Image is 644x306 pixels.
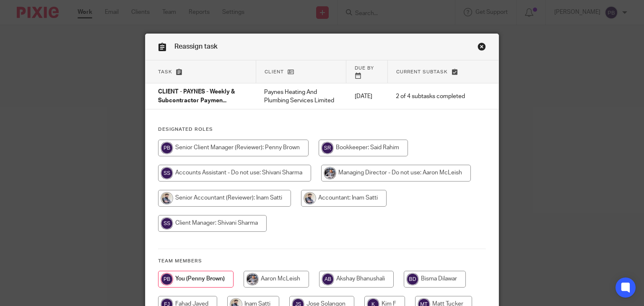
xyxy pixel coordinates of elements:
[158,258,486,265] h4: Team members
[355,66,374,70] span: Due by
[174,43,218,50] span: Reassign task
[158,89,235,104] span: CLIENT - PAYNES - Weekly & Subcontractor Paymen...
[265,70,284,74] span: Client
[478,42,486,54] a: Close this dialog window
[355,92,379,101] p: [DATE]
[396,70,448,74] span: Current subtask
[158,126,486,133] h4: Designated Roles
[387,83,473,109] td: 2 of 4 subtasks completed
[158,70,172,74] span: Task
[264,88,338,105] p: Paynes Heating And Plumbing Services Limited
